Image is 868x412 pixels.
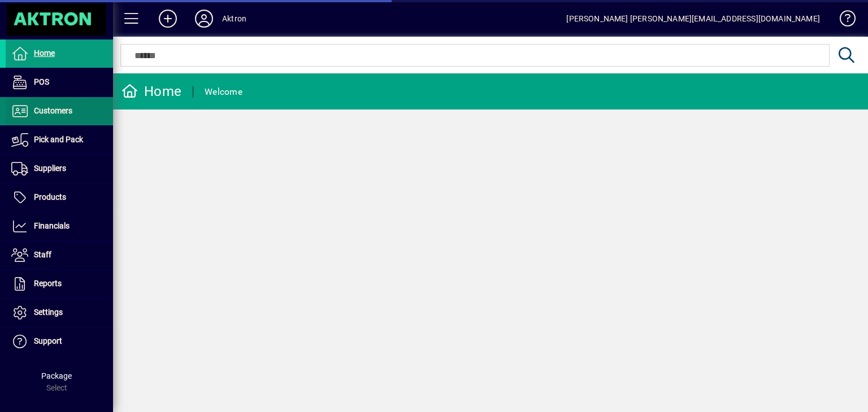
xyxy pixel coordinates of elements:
[34,135,83,144] span: Pick and Pack
[34,250,51,259] span: Staff
[34,308,63,317] span: Settings
[566,10,820,28] div: [PERSON_NAME] [PERSON_NAME][EMAIL_ADDRESS][DOMAIN_NAME]
[34,279,62,288] span: Reports
[6,126,113,154] a: Pick and Pack
[34,164,66,173] span: Suppliers
[186,8,222,29] button: Profile
[6,212,113,240] a: Financials
[6,183,113,212] a: Products
[34,336,62,345] span: Support
[150,8,186,29] button: Add
[6,155,113,183] a: Suppliers
[6,97,113,125] a: Customers
[34,221,70,230] span: Financials
[34,77,49,86] span: POS
[34,192,66,201] span: Products
[121,82,181,100] div: Home
[6,270,113,298] a: Reports
[34,49,55,58] span: Home
[6,299,113,327] a: Settings
[831,2,854,39] a: Knowledge Base
[6,327,113,356] a: Support
[41,371,72,380] span: Package
[6,241,113,269] a: Staff
[34,106,72,115] span: Customers
[222,10,246,28] div: Aktron
[6,68,113,97] a: POS
[205,83,242,101] div: Welcome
